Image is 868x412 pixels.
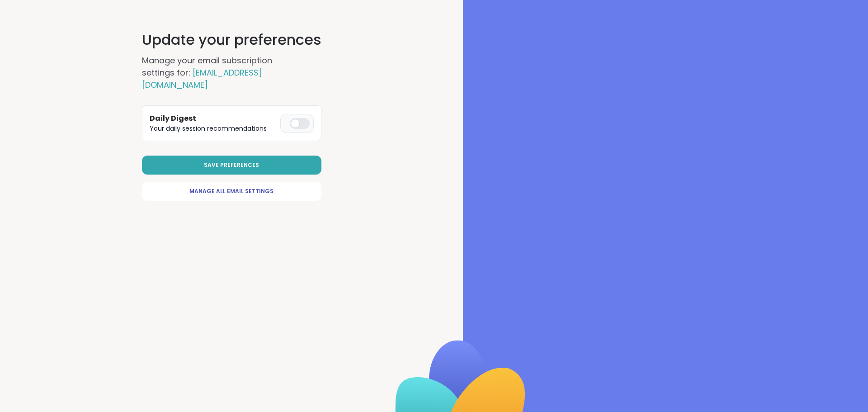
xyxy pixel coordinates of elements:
[189,187,274,195] span: Manage All Email Settings
[150,124,277,133] p: Your daily session recommendations
[142,54,305,91] h2: Manage your email subscription settings for:
[142,29,321,51] h1: Update your preferences
[142,67,262,90] span: [EMAIL_ADDRESS][DOMAIN_NAME]
[142,156,321,175] button: Save Preferences
[150,113,277,124] h3: Daily Digest
[204,161,259,169] span: Save Preferences
[142,182,321,201] a: Manage All Email Settings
